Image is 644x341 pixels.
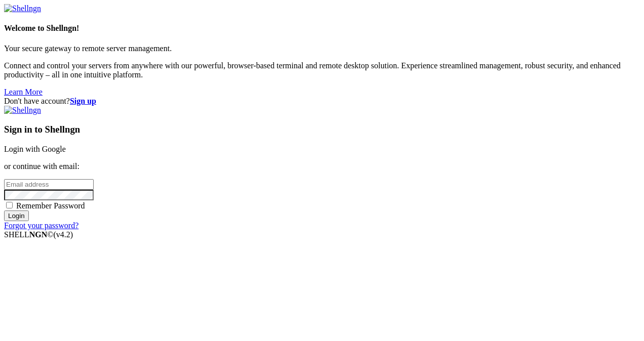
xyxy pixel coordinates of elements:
[29,230,48,239] b: NGN
[4,44,640,53] p: Your secure gateway to remote server management.
[4,88,43,96] a: Learn More
[4,124,640,135] h3: Sign in to Shellngn
[4,162,640,171] p: or continue with email:
[4,106,41,115] img: Shellngn
[4,230,73,239] span: SHELL ©
[54,230,73,239] span: 4.2.0
[4,61,640,79] p: Connect and control your servers from anywhere with our powerful, browser-based terminal and remo...
[4,179,94,190] input: Email address
[70,97,96,105] a: Sign up
[4,221,78,230] a: Forgot your password?
[6,202,13,208] input: Remember Password
[4,24,640,33] h4: Welcome to Shellngn!
[4,145,66,153] a: Login with Google
[4,97,640,106] div: Don't have account?
[4,4,41,13] img: Shellngn
[16,201,85,210] span: Remember Password
[4,210,29,221] input: Login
